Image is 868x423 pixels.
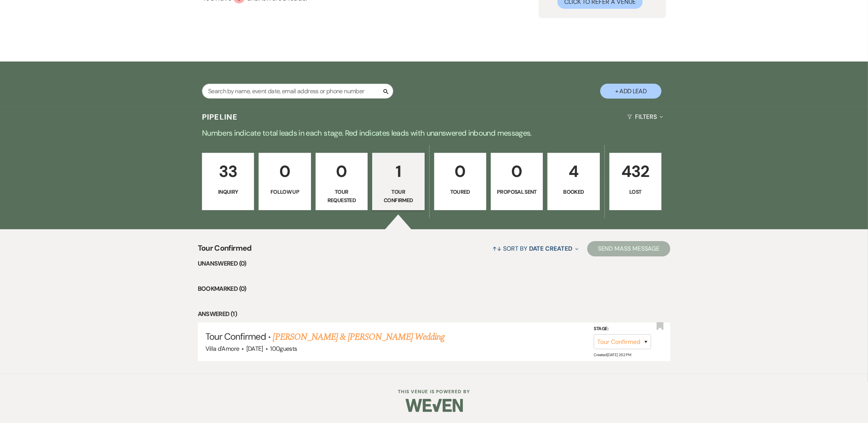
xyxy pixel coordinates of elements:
span: Tour Confirmed [205,331,266,342]
p: Lost [614,188,656,196]
p: Follow Up [264,188,306,196]
a: 0Tour Requested [316,153,368,210]
button: + Add Lead [600,84,661,99]
label: Stage: [594,325,651,333]
span: Date Created [529,245,572,253]
a: 432Lost [609,153,661,210]
p: Tour Confirmed [377,188,419,205]
a: 4Booked [547,153,599,210]
p: Inquiry [207,188,249,196]
p: Numbers indicate total leads in each stage. Red indicates leads with unanswered inbound messages. [159,127,710,139]
a: 33Inquiry [202,153,254,210]
button: Filters [624,107,666,127]
a: 0Follow Up [259,153,311,210]
li: Bookmarked (0) [198,284,671,294]
span: Tour Confirmed [198,242,252,259]
a: 0Toured [434,153,486,210]
li: Answered (1) [198,309,671,319]
p: 432 [614,159,656,184]
h3: Pipeline [202,112,238,122]
p: 0 [264,159,306,184]
button: Send Mass Message [587,241,671,256]
p: 1 [377,159,419,184]
p: Toured [439,188,481,196]
p: 0 [496,159,538,184]
p: Tour Requested [321,188,363,205]
input: Search by name, event date, email address or phone number [202,84,393,99]
span: ↑↓ [492,245,502,253]
a: 1Tour Confirmed [372,153,424,210]
p: Booked [552,188,594,196]
p: Proposal Sent [496,188,538,196]
span: [DATE] [246,345,263,353]
p: 4 [552,159,594,184]
a: [PERSON_NAME] & [PERSON_NAME] Wedding [273,330,445,344]
span: Created: [DATE] 2:52 PM [594,352,631,357]
span: 100 guests [270,345,297,353]
p: 0 [321,159,363,184]
span: Villa d'Amore [205,345,239,353]
button: Sort By Date Created [489,238,581,259]
p: 0 [439,159,481,184]
p: 33 [207,159,249,184]
img: Weven Logo [406,392,463,419]
li: Unanswered (0) [198,259,671,269]
a: 0Proposal Sent [491,153,543,210]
